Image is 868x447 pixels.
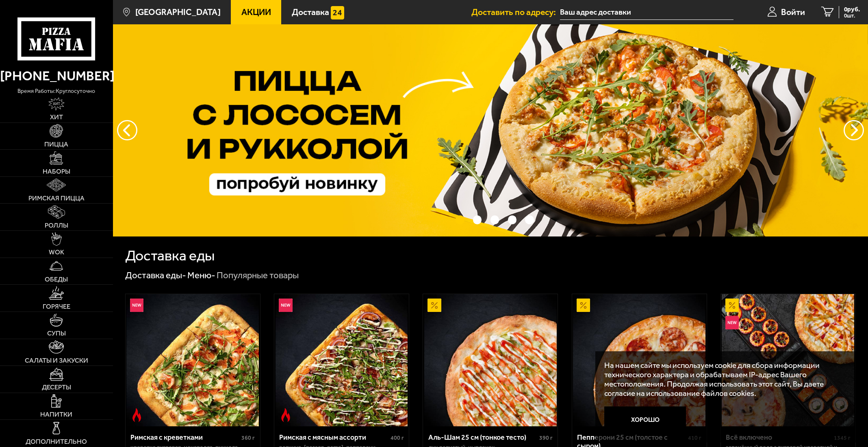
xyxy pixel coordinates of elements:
[424,294,557,426] img: Аль-Шам 25 см (тонкое тесто)
[604,361,842,398] p: На нашем сайте мы используем cookie для сбора информации технического характера и обрабатываем IP...
[276,294,408,426] img: Римская с мясным ассорти
[844,6,860,13] span: 0 руб.
[28,195,85,202] span: Римская пицца
[722,294,854,426] img: Всё включено
[471,8,560,16] span: Доставить по адресу:
[525,215,534,224] button: точки переключения
[125,270,186,281] a: Доставка еды-
[44,141,68,148] span: Пицца
[292,8,329,16] span: Доставка
[45,222,68,229] span: Роллы
[539,434,553,441] span: 390 г
[125,249,215,263] h1: Доставка еды
[279,299,292,312] img: Новинка
[427,299,441,312] img: Акционный
[130,299,143,312] img: Новинка
[241,8,271,16] span: Акции
[508,215,516,224] button: точки переключения
[187,270,215,281] a: Меню-
[560,5,733,20] input: Ваш адрес доставки
[473,215,482,224] button: точки переключения
[26,438,87,445] span: Дополнительно
[126,294,260,426] a: НовинкаОстрое блюдоРимская с креветками
[42,384,71,391] span: Десерты
[217,270,299,282] div: Популярные товары
[274,294,409,426] a: НовинкаОстрое блюдоРимская с мясным ассорти
[47,330,66,337] span: Супы
[573,294,705,426] img: Пепперони 25 см (толстое с сыром)
[45,276,68,283] span: Обеды
[279,433,388,442] div: Римская с мясным ассорти
[391,434,404,441] span: 400 г
[725,316,739,329] img: Новинка
[423,294,558,426] a: АкционныйАль-Шам 25 см (тонкое тесто)
[844,120,864,140] button: предыдущий
[43,168,70,175] span: Наборы
[490,215,499,224] button: точки переключения
[781,8,805,16] span: Войти
[725,299,739,312] img: Акционный
[572,294,707,426] a: АкционныйПепперони 25 см (толстое с сыром)
[279,408,292,421] img: Острое блюдо
[604,406,686,434] button: Хорошо
[126,294,259,426] img: Римская с креветками
[40,411,72,418] span: Напитки
[43,303,70,310] span: Горячее
[844,13,860,18] span: 0 шт.
[456,215,464,224] button: точки переключения
[130,408,143,421] img: Острое блюдо
[241,434,255,441] span: 360 г
[331,6,344,19] img: 15daf4d41897b9f0e9f617042186c801.svg
[721,294,855,426] a: АкционныйНовинкаВсё включено
[130,433,239,442] div: Римская с креветками
[577,299,590,312] img: Акционный
[135,8,221,16] span: [GEOGRAPHIC_DATA]
[25,357,88,364] span: Салаты и закуски
[49,249,64,256] span: WOK
[50,114,63,121] span: Хит
[428,433,537,442] div: Аль-Шам 25 см (тонкое тесто)
[117,120,137,140] button: следующий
